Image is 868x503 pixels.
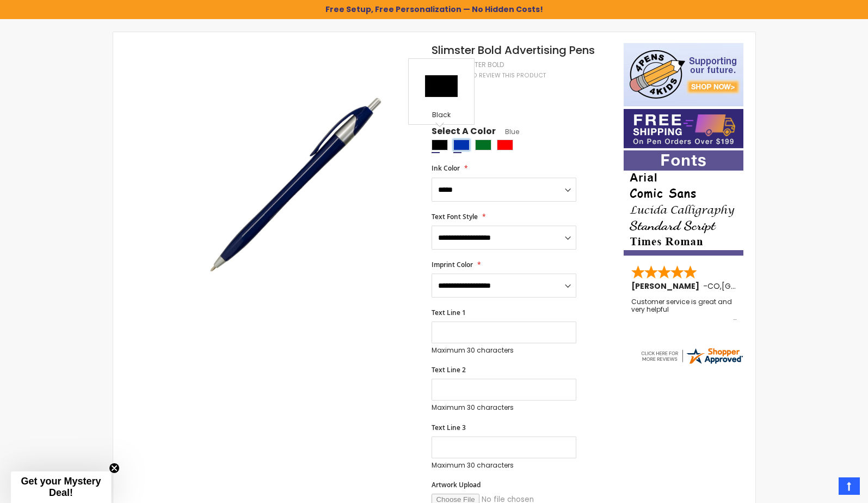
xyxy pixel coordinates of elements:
div: Customer service is great and very helpful [631,298,737,322]
div: Get your Mystery Deal!Close teaser [11,471,111,503]
span: Text Font Style [432,212,478,221]
img: 4pens.com widget logo [639,346,744,366]
div: Black [432,140,448,150]
span: Text Line 1 [432,308,466,317]
span: Artwork Upload [432,480,481,489]
div: Red [497,140,513,150]
a: 4pens.com certificate URL [639,359,744,368]
span: Blue [496,127,519,136]
p: Maximum 30 characters [432,346,576,355]
div: Green [475,140,491,150]
img: Free shipping on orders over $199 [624,109,743,148]
div: Black [411,111,471,122]
a: Top [839,477,860,495]
div: Blue [453,140,470,150]
p: Maximum 30 characters [432,461,576,470]
img: 4pens 4 kids [624,43,743,106]
span: Imprint Color [432,260,473,269]
span: Ink Color [432,163,460,173]
button: Close teaser [109,463,120,474]
div: Slimster Bold [456,60,504,69]
span: Select A Color [432,125,496,140]
a: Be the first to review this product [432,71,546,80]
span: [GEOGRAPHIC_DATA] [722,281,802,292]
span: Get your Mystery Deal! [21,476,101,498]
span: Slimster Bold Advertising Pens [432,43,595,58]
img: slimster_bold_side_blue_1.jpg [168,59,417,308]
p: Maximum 30 characters [432,403,576,412]
span: [PERSON_NAME] [631,281,703,292]
img: font-personalization-examples [624,150,743,256]
span: - , [703,281,802,292]
span: CO [707,281,720,292]
span: Text Line 3 [432,423,466,432]
span: Text Line 2 [432,365,466,374]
